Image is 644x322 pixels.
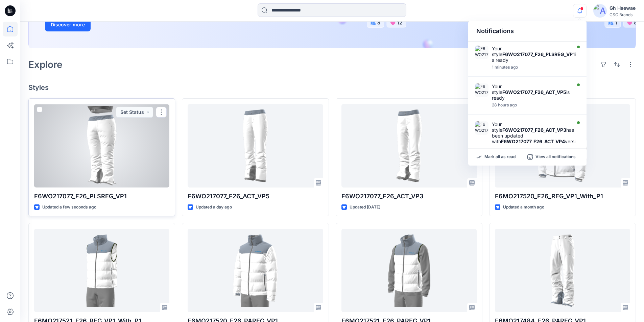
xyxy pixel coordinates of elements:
a: F6WO217077_F26_ACT_VP5 [188,104,323,188]
p: Updated a day ago [196,204,232,211]
img: F6WO217077_F26_ACT_VP4 [475,121,488,135]
a: Discover more [45,18,197,31]
a: F6MO217521_F26_PAREG_VP1 [341,229,477,312]
div: Tuesday, August 26, 2025 11:29 [492,103,570,107]
p: Updated a month ago [503,204,544,211]
p: F6WO217077_F26_ACT_VP3 [341,192,477,201]
div: Wednesday, August 27, 2025 15:02 [492,65,576,70]
strong: F6WO217077_F26_ACT_VP4 [501,139,565,144]
a: F6WO217077_F26_ACT_VP3 [341,104,477,188]
h2: Explore [28,59,63,70]
p: F6MO217520_F26_REG_VP1_With_P1 [495,192,630,201]
img: avatar [593,4,607,18]
strong: F6WO217077_F26_ACT_VP5 [502,89,566,95]
button: Discover more [45,18,91,31]
p: Updated [DATE] [350,204,380,211]
strong: F6WO217077_F26_PLSREG_VP1 [502,51,575,57]
p: View all notifications [535,154,576,160]
div: CSC Brands [610,12,636,17]
a: F6MO217521_F26_REG_VP1_With_P1 [34,229,169,312]
div: Your style is ready [492,83,570,101]
img: F6WO217077_F26_ACT_VP5 [475,83,488,97]
h4: Styles [28,83,636,92]
div: Gh Haewae [610,4,636,12]
div: Notifications [468,21,587,42]
strong: F6WO217077_F26_ACT_VP3 [502,127,566,133]
a: F6WO217077_F26_PLSREG_VP1 [34,104,169,188]
img: F6WO217077_F26_PLSREG_VP1 [475,46,488,59]
p: F6WO217077_F26_ACT_VP5 [188,192,323,201]
p: Updated a few seconds ago [42,204,96,211]
p: Mark all as read [484,154,516,160]
p: F6WO217077_F26_PLSREG_VP1 [34,192,169,201]
a: F6MO217520_F26_PAREG_VP1 [188,229,323,312]
div: Your style is ready [492,46,576,63]
div: Your style has been updated with version [492,121,576,150]
a: F6MO217484_F26_PAREG_VP1 [495,229,630,312]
